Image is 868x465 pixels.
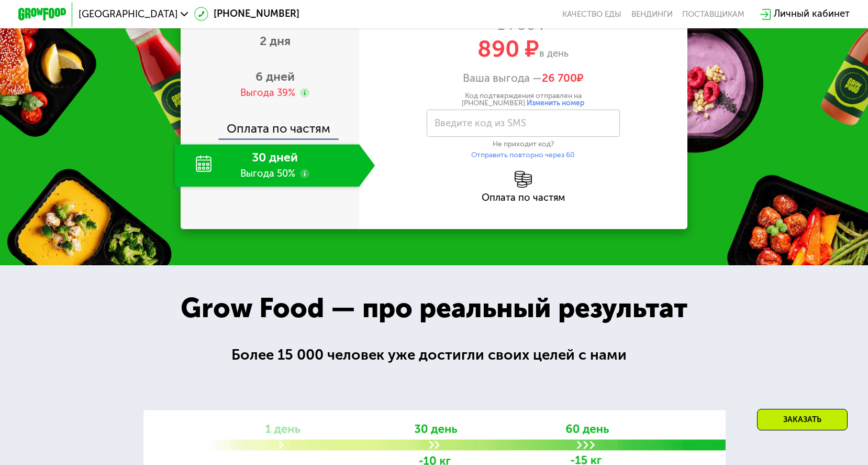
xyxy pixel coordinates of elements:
[182,111,360,138] div: Оплата по частям
[515,171,531,188] img: l6xcnZfty9opOoJh.png
[194,7,299,21] a: [PHONE_NUMBER]
[539,48,569,59] span: в день
[359,193,687,202] div: Оплата по частям
[427,140,619,148] div: Не приходит код?
[427,152,619,159] div: Отправить повторно через 60
[757,409,848,430] div: Заказать
[79,9,178,19] span: [GEOGRAPHIC_DATA]
[359,18,687,31] div: 1 780 ₽
[527,99,584,107] span: Изменить номер
[161,288,708,329] div: Grow Food — про реальный результат
[240,86,295,100] div: Выгода 39%
[631,9,673,19] a: Вендинги
[435,120,526,127] label: Введите код из SMS
[542,72,584,85] span: ₽
[774,7,850,21] div: Личный кабинет
[477,35,539,62] span: 890 ₽
[427,92,619,107] div: Код подтверждения отправлен на [PHONE_NUMBER].
[359,72,687,85] div: Ваша выгода —
[231,344,637,366] div: Более 15 000 человек уже достигли своих целей с нами
[255,69,295,84] span: 6 дней
[260,34,291,48] span: 2 дня
[542,72,577,84] span: 26 700
[682,9,744,19] div: поставщикам
[562,9,621,19] a: Качество еды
